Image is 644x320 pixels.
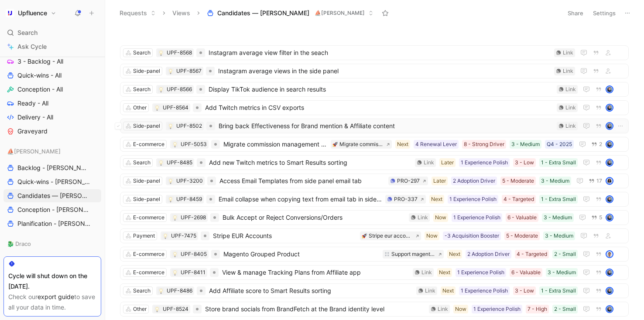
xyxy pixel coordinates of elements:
div: Product - All1 - Ideas - All2 - Candidates - All3 - Backlog - AllQuick-wins - AllConception - All... [3,10,101,138]
span: Backlog - [PERSON_NAME] [17,163,90,172]
div: Migrate commission rate at tracking plan and orders level [339,140,384,149]
div: Now [435,213,446,222]
div: Side-panel [133,177,160,185]
img: avatar [606,196,613,202]
div: 💡 [158,86,164,92]
img: 💡 [168,197,173,202]
div: 3 - Medium [544,213,572,222]
a: Ask Cycle [3,40,101,53]
div: ⚖️ Libra [3,254,101,269]
a: Search💡UPF-8485Add new Twitch metrics to Smart Results sorting1 - Extra Small3 - Low1 Experience ... [120,155,629,170]
div: 2 Adoption Driver [467,250,510,259]
div: 1 Experience Polish [461,286,508,295]
span: Display TikTok audience in search results [209,84,553,95]
div: UPF-3200 [176,177,203,185]
div: Link [563,48,573,57]
div: 1 - Extra Small [541,195,576,204]
button: 💡 [172,251,178,257]
div: Now [426,231,438,240]
div: 5 - Moderate [502,177,534,185]
span: Ask Cycle [17,41,47,52]
div: Other [133,103,147,112]
div: Search [133,48,151,57]
span: Add Twitch metrics in CSV exports [205,102,553,113]
div: Next [442,286,454,295]
div: Q4 - 2025 [547,140,572,149]
img: avatar [606,141,613,147]
span: Search [17,27,38,38]
span: 🐉 Draco [7,239,31,248]
a: Backlog - [PERSON_NAME] [3,161,101,174]
div: Link [565,103,576,112]
img: avatar [606,214,613,221]
button: Views [168,7,194,20]
div: Link [424,158,434,167]
a: Search💡UPF-8486Add Affiliate score to Smart Results sorting1 - Extra Small3 - Low1 Experience Pol... [120,283,629,298]
div: 1 Experience Polish [473,305,521,313]
div: Cycle will shut down on the [DATE]. [8,271,96,292]
img: 💡 [172,252,178,257]
div: Support magento grouped product [391,250,435,259]
span: Conception - All [17,85,63,94]
a: Search💡UPF-8568Instagram average view filter in the seachLink [120,45,629,60]
a: E-commerce💡UPF-5053Migrate commission management to a new Commission structure entityQ4 - 20253 -... [120,137,629,152]
div: Link [565,122,576,130]
div: 💡 [158,288,164,294]
img: 💡 [168,69,173,74]
button: 2 [589,140,604,149]
a: Quick-wins - [PERSON_NAME] [3,175,101,188]
a: E-commerce💡UPF-8411View & manage Tracking Plans from Affiliate app3 - Medium6 - Valuable1 Experie... [120,265,629,280]
a: Side-panel💡UPF-8567Instagram average views in the side panelLink [120,64,629,78]
div: UPF-5053 [181,140,207,149]
div: 4 Renewal Lever [415,140,457,149]
div: 💡 [172,269,178,276]
a: Delivery - All [3,111,101,124]
img: avatar [606,178,613,184]
button: Share [564,7,587,19]
button: Settings [589,7,620,19]
img: avatar [606,105,613,111]
span: Bulk Accept or Reject Conversions/Orders [223,212,405,223]
div: 5 - Moderate [506,231,538,240]
button: 💡 [158,160,164,166]
div: 6 - Valuable [511,268,541,277]
div: 🐉 Draco [3,237,101,253]
a: Planification - [PERSON_NAME] [3,217,101,230]
div: Next [397,140,408,149]
span: 17 [596,178,602,184]
div: 2 - Small [554,250,576,259]
div: Side-panel [133,67,160,75]
a: Candidates — [PERSON_NAME] [3,189,101,202]
div: 3 - Medium [511,140,540,149]
img: Upfluence [6,9,14,17]
div: Next [449,250,460,259]
div: 3 - Medium [545,231,573,240]
div: Check our to save all your data in time. [8,292,96,313]
button: 💡 [162,233,168,239]
button: 💡 [158,50,164,56]
div: Search [133,286,151,295]
div: PRO-297 [397,177,420,185]
span: Add new Twitch metrics to Smart Results sorting [209,157,411,168]
div: 1 - Extra Small [541,286,576,295]
a: Ready - All [3,97,101,110]
a: Graveyard [3,125,101,138]
div: UPF-2698 [181,213,206,222]
div: Later [441,158,454,167]
span: Stripe EUR Accounts [213,231,356,241]
img: 💡 [158,160,164,166]
button: 💡 [154,105,160,111]
span: Instagram average view filter in the seach [209,48,551,58]
span: Email collapse when copying text from email tab in side panel [219,194,382,204]
img: avatar [606,269,613,276]
div: 💡 [168,196,174,202]
div: 4 - Targeted [504,195,534,204]
span: Access Email Templates from side panel email tab [219,176,385,186]
div: Link [421,268,432,277]
div: UPF-8524 [163,305,188,313]
a: Side-panel💡UPF-8459Email collapse when copying text from email tab in side panel1 - Extra Small4 ... [120,192,629,207]
div: ⚖️ Libra [3,254,101,267]
img: 💡 [154,106,160,111]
